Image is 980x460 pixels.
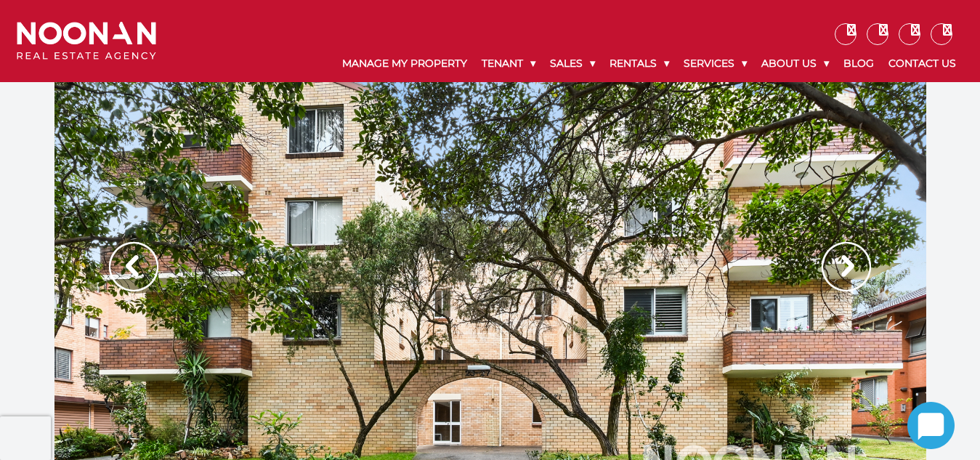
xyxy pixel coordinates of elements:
[109,242,158,291] img: Arrow slider
[335,45,474,82] a: Manage My Property
[822,242,871,291] img: Arrow slider
[836,45,881,82] a: Blog
[543,45,602,82] a: Sales
[754,45,836,82] a: About Us
[881,45,963,82] a: Contact Us
[602,45,676,82] a: Rentals
[676,45,754,82] a: Services
[474,45,543,82] a: Tenant
[17,22,156,60] img: Noonan Real Estate Agency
